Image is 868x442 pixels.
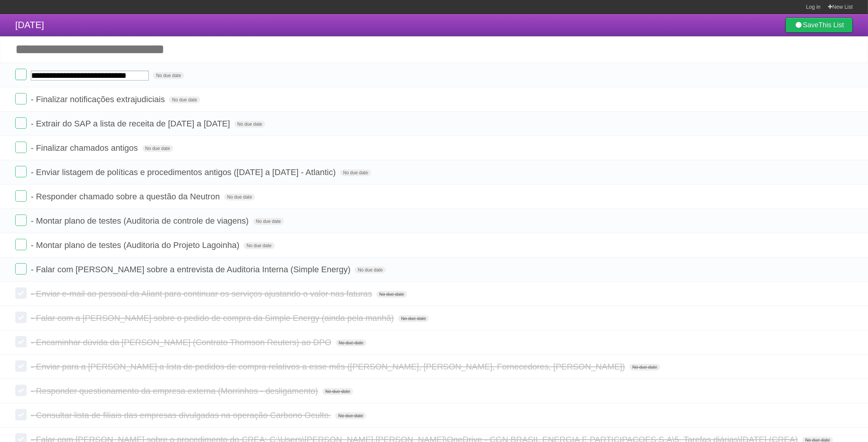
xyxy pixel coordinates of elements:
span: No due date [335,412,366,419]
span: No due date [169,96,200,103]
span: - Montar plano de testes (Auditoria do Projeto Lagoinha) [31,240,241,250]
span: No due date [234,121,265,128]
span: No due date [142,145,173,152]
label: Done [15,360,27,372]
span: - Falar com a [PERSON_NAME] sobre o pedido de compra da Simple Energy (ainda pela manhã) [31,313,396,323]
span: - Falar com [PERSON_NAME] sobre a entrevista de Auditoria Interna (Simple Energy) [31,265,352,274]
span: - Enviar listagem de políticas e procedimentos antigos ([DATE] a [DATE] - Atlantic) [31,167,338,177]
span: - Responder questionamento da empresa externa (Morrinhos - desligamento) [31,386,320,396]
label: Done [15,166,27,177]
span: [DATE] [15,20,44,30]
a: SaveThis List [785,17,853,33]
label: Done [15,93,27,104]
span: - Enviar e-mail ao pessoal da Aliant para continuar os serviços ajustando o valor nas faturas [31,289,374,298]
label: Done [15,263,27,275]
label: Done [15,215,27,226]
span: No due date [322,388,353,395]
label: Done [15,336,27,347]
label: Done [15,69,27,80]
label: Done [15,312,27,323]
label: Done [15,385,27,396]
span: - Montar plano de testes (Auditoria de controle de viagens) [31,216,250,226]
span: - Encaminhar dúvida da [PERSON_NAME] (Contrato Thomson Reuters) ao DPO [31,338,333,347]
label: Done [15,287,27,299]
span: - Responder chamado sobre a questão da Neutron [31,192,222,201]
span: No due date [336,339,366,346]
span: - Consultar lista de filiais das empresas divulgadas na operação Carbono Oculto. [31,410,333,420]
span: No due date [153,72,184,79]
span: - Enviar para a [PERSON_NAME] a lista de pedidos de compra relativos a esse mês ([PERSON_NAME], [... [31,362,627,371]
span: No due date [244,242,274,249]
span: No due date [340,169,371,176]
label: Done [15,239,27,250]
span: - Finalizar notificações extrajudiciais [31,95,167,104]
span: No due date [629,364,660,371]
span: No due date [398,315,429,322]
span: - Finalizar chamados antigos [31,143,140,153]
span: No due date [253,218,284,225]
label: Done [15,117,27,129]
span: No due date [376,291,407,298]
label: Done [15,190,27,202]
span: - Extrair do SAP a lista de receita de [DATE] a [DATE] [31,119,232,128]
span: No due date [355,267,385,273]
label: Done [15,409,27,420]
span: No due date [224,194,255,200]
b: This List [819,21,844,29]
label: Done [15,142,27,153]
